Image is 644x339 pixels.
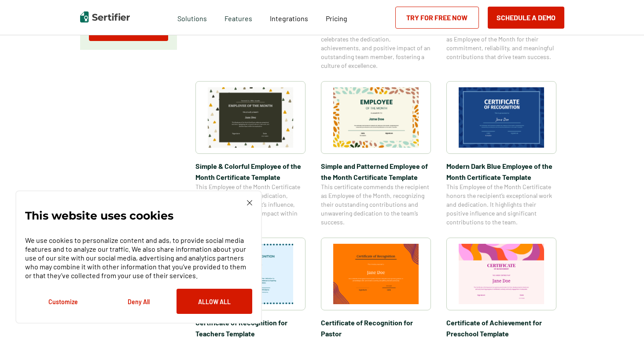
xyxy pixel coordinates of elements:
span: Simple and Patterned Employee of the Month Certificate Template [321,160,431,183]
img: Sertifier | Digital Credentialing Platform [80,11,130,22]
span: Features [224,12,252,23]
button: Schedule a Demo [488,7,564,29]
a: Simple and Patterned Employee of the Month Certificate TemplateSimple and Patterned Employee of t... [321,81,431,227]
span: This certificate commends the recipient as Employee of the Month, recognizing their outstanding c... [321,183,431,227]
span: Certificate of Achievement for Preschool Template [446,317,556,339]
button: Allow All [177,289,252,314]
span: Certificate of Recognition for Pastor [321,317,431,339]
iframe: Chat Widget [600,297,644,339]
a: Simple & Colorful Employee of the Month Certificate TemplateSimple & Colorful Employee of the Mon... [195,81,305,227]
button: Customize [25,289,101,314]
span: This Employee of the Month Certificate celebrates the dedication, achievements, and positive impa... [321,26,431,70]
p: We use cookies to personalize content and ads, to provide social media features and to analyze ou... [25,236,252,280]
span: This Employee of the Month Certificate celebrates exceptional dedication, highlighting the recipi... [195,183,305,227]
img: Cookie Popup Close [247,200,252,205]
img: Certificate of Achievement for Preschool Template [459,244,544,304]
span: Simple & Colorful Employee of the Month Certificate Template [195,160,305,183]
p: This website uses cookies [25,211,173,220]
span: Modern Dark Blue Employee of the Month Certificate Template [446,160,556,183]
span: Certificate of Recognition for Teachers Template [195,317,305,339]
a: Modern Dark Blue Employee of the Month Certificate TemplateModern Dark Blue Employee of the Month... [446,81,556,227]
a: Try for Free Now [395,7,479,29]
span: This Employee of the Month Certificate honors the recipient’s exceptional work and dedication. It... [446,183,556,227]
img: Simple & Colorful Employee of the Month Certificate Template [208,87,293,148]
a: Integrations [270,12,308,23]
img: Simple and Patterned Employee of the Month Certificate Template [333,87,419,148]
a: Pricing [326,12,347,23]
span: This certificate recognizes the recipient as Employee of the Month for their commitment, reliabil... [446,26,556,61]
span: Pricing [326,14,347,22]
span: Solutions [177,12,207,23]
button: Deny All [101,289,177,314]
span: Integrations [270,14,308,22]
img: Modern Dark Blue Employee of the Month Certificate Template [459,87,544,148]
img: Certificate of Recognition for Pastor [333,244,419,304]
